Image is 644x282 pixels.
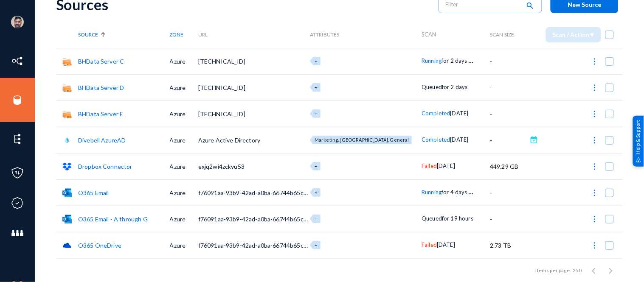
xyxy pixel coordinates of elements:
[11,227,24,240] img: icon-members.svg
[442,57,468,64] span: for 2 days
[422,189,442,195] span: Running
[490,31,514,38] span: Scan Size
[78,242,121,249] a: O365 OneDrive
[11,197,24,209] img: icon-compliance.svg
[315,58,318,64] span: +
[11,133,24,145] img: icon-elements.svg
[62,241,72,250] img: onedrive.png
[422,57,442,64] span: Running
[11,55,24,67] img: icon-inventory.svg
[442,189,468,195] span: for 4 days
[198,110,245,117] span: [TECHNICAL_ID]
[470,54,472,64] span: .
[170,232,198,258] td: Azure
[170,48,198,74] td: Azure
[315,216,318,221] span: +
[78,31,98,38] span: Source
[591,189,599,197] img: icon-more.svg
[78,163,132,170] a: Dropbox Connector
[62,109,72,119] img: smb.png
[591,57,599,66] img: icon-more.svg
[170,31,198,38] div: Zone
[490,179,528,206] td: -
[198,31,208,38] span: URL
[450,110,469,117] span: [DATE]
[490,101,528,127] td: -
[470,186,472,196] span: .
[170,101,198,127] td: Azure
[591,84,599,92] img: icon-more.svg
[591,136,599,145] img: icon-more.svg
[78,58,124,65] a: BHData Server C
[468,186,470,196] span: .
[11,16,24,28] img: ACg8ocK1ZkZ6gbMmCU1AeqPIsBvrTWeY1xNXvgxNjkUXxjcqAiPEIvU=s96-c
[198,215,314,223] span: f76091aa-93b9-42ad-a0ba-66744b65c468
[78,189,109,196] a: O365 Email
[422,215,442,222] span: Queued
[62,215,72,224] img: o365mail.svg
[585,262,602,279] button: Previous page
[170,74,198,101] td: Azure
[310,31,340,38] span: Attributes
[422,136,450,143] span: Completed
[170,127,198,153] td: Azure
[422,162,437,169] span: Failed
[525,0,535,12] mat-icon: search
[536,266,571,274] div: Items per page:
[62,162,72,171] img: dropbox.svg
[315,190,318,195] span: +
[170,153,198,179] td: Azure
[315,242,318,248] span: +
[315,84,318,90] span: +
[602,262,619,279] button: Next page
[315,111,318,116] span: +
[78,31,170,38] div: Source
[490,206,528,232] td: -
[198,137,261,144] span: Azure Active Directory
[422,31,436,38] span: Scan
[315,163,318,169] span: +
[472,186,474,196] span: .
[442,215,473,222] span: for 19 hours
[472,54,474,64] span: .
[573,266,582,274] div: 250
[198,163,245,170] span: exjq2wi4zckyu53
[490,127,528,153] td: -
[62,136,72,145] img: azuread.png
[490,48,528,74] td: -
[490,74,528,101] td: -
[78,110,123,117] a: BHData Server E
[62,57,72,66] img: smb.png
[591,162,599,171] img: icon-more.svg
[198,84,245,91] span: [TECHNICAL_ID]
[490,232,528,258] td: 2.73 TB
[62,188,72,198] img: o365mail.svg
[490,153,528,179] td: 449.29 GB
[437,162,455,169] span: [DATE]
[78,137,126,144] a: Divebell AzureAD
[11,94,24,106] img: icon-sources.svg
[198,242,314,249] span: f76091aa-93b9-42ad-a0ba-66744b65c468
[198,58,245,65] span: [TECHNICAL_ID]
[170,31,184,38] span: Zone
[78,84,124,91] a: BHData Server D
[170,179,198,206] td: Azure
[62,83,72,92] img: smb.png
[437,241,455,248] span: [DATE]
[422,241,437,248] span: Failed
[633,115,644,166] div: Help & Support
[468,54,470,64] span: .
[78,215,148,223] a: O365 Email - A through G
[591,215,599,223] img: icon-more.svg
[422,110,450,117] span: Completed
[568,1,602,8] span: New Source
[170,206,198,232] td: Azure
[450,136,469,143] span: [DATE]
[442,84,468,90] span: for 2 days
[636,157,641,162] img: help_support.svg
[422,84,442,90] span: Queued
[11,167,24,179] img: icon-policies.svg
[591,110,599,118] img: icon-more.svg
[591,241,599,250] img: icon-more.svg
[315,137,409,142] span: Marketing, [GEOGRAPHIC_DATA], General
